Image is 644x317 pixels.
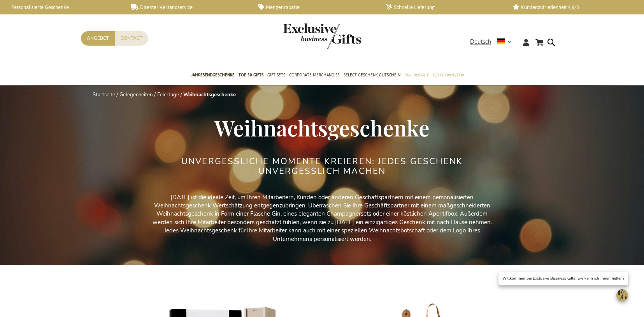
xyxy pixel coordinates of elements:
[289,71,340,79] span: Corporate Merchandise
[513,4,628,11] a: Kundenzufriedenheit 4,6/5
[191,66,235,85] a: Jahresendgeschenke
[283,23,322,49] a: store logo
[283,23,361,49] img: Exclusive Business gifts logo
[470,37,491,46] span: Deutsch
[239,66,263,85] a: TOP 50 Gifts
[191,71,235,79] span: Jahresendgeschenke
[344,66,400,85] a: Select Geschenk Gutschein
[267,66,285,85] a: Gift Sets
[258,4,373,11] a: Mengenrabatte
[267,71,285,79] span: Gift Sets
[432,71,463,79] span: Gelegenheiten
[214,113,430,142] span: Weihnachtsgeschenke
[344,71,400,79] span: Select Geschenk Gutschein
[289,66,340,85] a: Corporate Merchandise
[93,91,115,98] a: Startseite
[404,66,428,85] a: Pro Budget
[404,71,428,79] span: Pro Budget
[115,31,148,46] a: Contact
[131,4,246,11] a: Direkter Versandservice
[183,91,236,98] strong: Weihnachtsgeschenke
[239,71,263,79] span: TOP 50 Gifts
[81,31,115,46] a: Angebot
[432,66,463,85] a: Gelegenheiten
[4,4,119,11] a: Personalisierte Geschenke
[157,91,179,98] a: Feiertage
[119,91,153,98] a: Gelegenheiten
[147,193,497,244] p: [DATE] ist die ideale Zeit, um Ihren Mitarbeitern, Kunden oder anderen Geschäftspartnern mit eine...
[386,4,500,11] a: Schnelle Lieferung
[176,157,468,175] h2: UNVERGESSLICHE MOMENTE KREIEREN: JEDES GESCHENK UNVERGESSLICH MACHEN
